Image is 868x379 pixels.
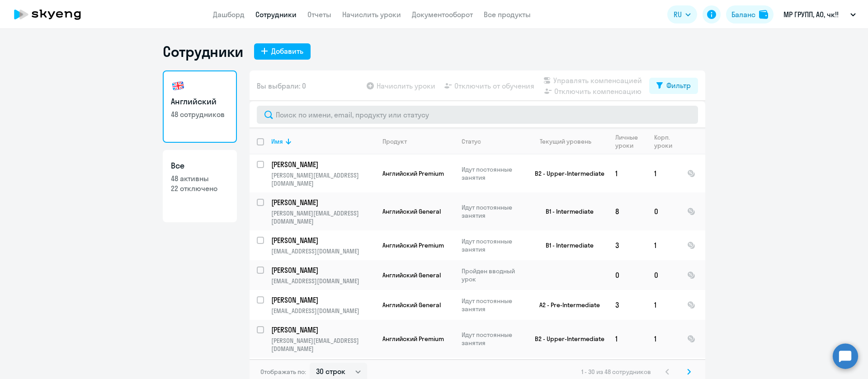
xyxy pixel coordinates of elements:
p: Идут постоянные занятия [462,331,524,347]
a: Документооборот [412,10,473,19]
div: Статус [462,137,481,145]
button: Фильтр [649,78,698,94]
p: Идут постоянные занятия [462,237,524,253]
p: [EMAIL_ADDRESS][DOMAIN_NAME] [271,307,375,315]
h3: Все [171,160,229,172]
img: english [171,79,185,93]
p: [PERSON_NAME] [271,265,373,275]
p: [PERSON_NAME] [271,159,373,169]
p: 48 активны [171,173,229,183]
p: [PERSON_NAME][EMAIL_ADDRESS][DOMAIN_NAME] [271,337,375,353]
a: Дашборд [213,10,245,19]
td: 3 [608,290,647,320]
span: Английский General [382,301,441,309]
a: [PERSON_NAME] [271,235,375,245]
p: [EMAIL_ADDRESS][DOMAIN_NAME] [271,247,375,255]
td: A2 - Pre-Intermediate [524,290,608,320]
button: Балансbalance [726,5,774,23]
td: 1 [647,154,680,192]
h1: Сотрудники [163,42,243,61]
h3: Английский [171,96,229,108]
div: Текущий уровень [531,137,608,145]
td: 3 [608,230,647,260]
p: Пройден вводный урок [462,267,524,283]
td: B1 - Intermediate [524,230,608,260]
td: 1 [647,320,680,358]
p: [EMAIL_ADDRESS][DOMAIN_NAME] [271,277,375,285]
td: 8 [608,192,647,230]
div: Личные уроки [615,133,646,150]
span: Английский General [382,271,441,279]
p: Идут постоянные занятия [462,165,524,182]
button: Добавить [254,43,311,60]
p: 22 отключено [171,183,229,193]
p: [PERSON_NAME] [271,197,373,207]
p: МР ГРУПП, АО, чк!! [783,9,839,20]
a: Все продукты [484,10,531,19]
input: Поиск по имени, email, продукту или статусу [257,106,698,124]
td: 0 [647,192,680,230]
td: B1 - Intermediate [524,192,608,230]
span: 1 - 30 из 48 сотрудников [581,368,651,376]
p: Идут постоянные занятия [462,203,524,220]
button: МР ГРУПП, АО, чк!! [779,4,860,25]
td: 1 [608,154,647,192]
img: balance [759,10,768,19]
span: Отображать по: [260,368,306,376]
a: [PERSON_NAME] [271,325,375,335]
a: Сотрудники [255,10,297,19]
p: Идут постоянные занятия [462,297,524,313]
span: Английский Premium [382,169,444,178]
td: B2 - Upper-Intermediate [524,154,608,192]
div: Баланс [731,9,755,20]
td: 0 [647,260,680,290]
div: Имя [271,137,283,145]
p: [PERSON_NAME][EMAIL_ADDRESS][DOMAIN_NAME] [271,171,375,187]
a: Отчеты [307,10,331,19]
span: Вы выбрали: 0 [257,80,306,91]
span: Английский Premium [382,241,444,249]
p: [PERSON_NAME] [271,295,373,305]
button: RU [667,5,697,23]
td: 1 [608,320,647,358]
div: Корп. уроки [654,133,679,150]
a: Английский48 сотрудников [163,70,237,143]
p: [PERSON_NAME] [271,325,373,335]
td: B2 - Upper-Intermediate [524,320,608,358]
td: 1 [647,230,680,260]
span: RU [674,9,682,20]
td: 0 [608,260,647,290]
p: [PERSON_NAME][EMAIL_ADDRESS][DOMAIN_NAME] [271,209,375,225]
span: Английский Premium [382,335,444,343]
a: [PERSON_NAME] [271,295,375,305]
div: Текущий уровень [540,137,591,145]
p: 48 сотрудников [171,109,229,119]
a: [PERSON_NAME] [271,159,375,169]
div: Добавить [271,46,303,56]
div: Фильтр [666,80,691,91]
p: [PERSON_NAME] [271,235,373,245]
a: Начислить уроки [342,10,401,19]
div: Имя [271,137,375,145]
td: 1 [647,290,680,320]
a: [PERSON_NAME] [271,197,375,207]
span: Английский General [382,207,441,215]
a: Все48 активны22 отключено [163,150,237,222]
a: [PERSON_NAME] [271,265,375,275]
div: Продукт [382,137,407,145]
